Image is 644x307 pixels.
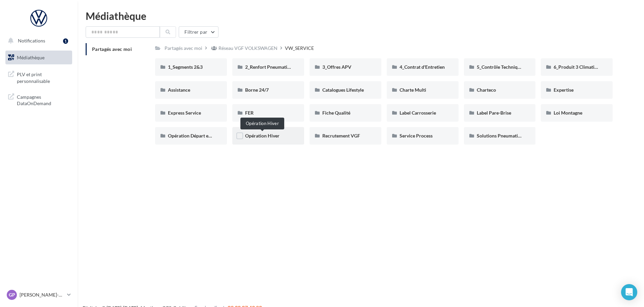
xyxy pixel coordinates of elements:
[322,64,351,70] span: 3_Offres APV
[17,55,45,60] span: Médiathèque
[477,87,496,93] span: Charteco
[400,64,445,70] span: 4_Contrat d'Entretien
[554,87,574,93] span: Expertise
[322,87,364,93] span: Catalogues Lifestyle
[218,45,277,52] div: Réseau VGF VOLKSWAGEN
[245,110,254,116] span: FER
[4,34,71,48] button: Notifications 1
[9,291,15,298] span: GP
[168,133,232,139] span: Opération Départ en Vacances
[621,284,637,300] div: Open Intercom Messenger
[18,38,45,43] span: Notifications
[322,133,360,139] span: Recrutement VGF
[168,110,201,116] span: Express Service
[17,70,69,84] span: PLV et print personnalisable
[245,64,297,70] span: 2_Renfort Pneumatiques
[477,64,536,70] span: 5_Contrôle Technique offert
[554,64,607,70] span: 6_Produit 3 Climatisation
[4,67,74,87] a: PLV et print personnalisable
[245,133,280,139] span: Opération Hiver
[5,288,72,301] a: GP [PERSON_NAME]-HUBAU
[245,87,269,93] span: Borne 24/7
[4,90,74,110] a: Campagnes DataOnDemand
[168,87,190,93] span: Assistance
[4,51,74,65] a: Médiathèque
[92,46,132,52] span: Partagés avec moi
[477,133,528,139] span: Solutions Pneumatiques
[168,64,203,70] span: 1_Segments 2&3
[17,92,69,107] span: Campagnes DataOnDemand
[165,45,202,52] div: Partagés avec moi
[400,110,436,116] span: Label Carrosserie
[86,11,636,21] div: Médiathèque
[400,87,426,93] span: Charte Multi
[20,291,64,298] p: [PERSON_NAME]-HUBAU
[285,45,314,52] div: VW_SERVICE
[322,110,350,116] span: Fiche Qualité
[554,110,582,116] span: Loi Montagne
[240,118,284,129] div: Opération Hiver
[477,110,511,116] span: Label Pare-Brise
[63,38,68,44] div: 1
[179,26,218,38] button: Filtrer par
[400,133,433,139] span: Service Process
